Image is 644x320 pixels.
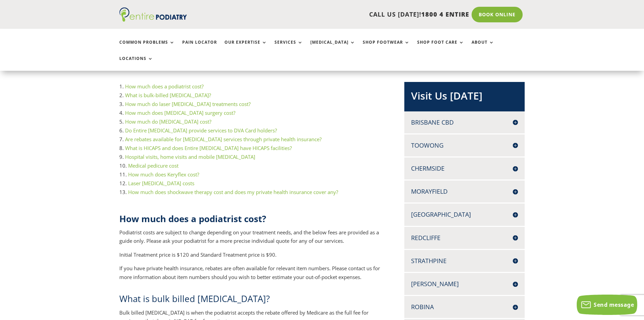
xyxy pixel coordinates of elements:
a: Locations [119,56,153,71]
p: Initial Treatment price is $120 and Standard Treatment price is $90. [119,251,382,264]
a: Shop Footwear [363,40,410,55]
a: Our Expertise [224,40,267,55]
h4: Toowong [411,141,518,150]
h4: [PERSON_NAME] [411,280,518,288]
h2: Visit Us [DATE] [411,89,518,106]
a: [MEDICAL_DATA] [310,40,355,55]
a: How much does shockwave therapy cost and does my private health insurance cover any? [128,189,338,195]
a: How much do [MEDICAL_DATA] cost? [125,118,211,125]
h2: What is bulk billed [MEDICAL_DATA]? [119,293,382,308]
a: Shop Foot Care [417,40,464,55]
h4: Morayfield [411,187,518,196]
h4: Redcliffe [411,234,518,242]
p: CALL US [DATE]! [213,10,469,19]
a: What is HICAPS and does Entire [MEDICAL_DATA] have HICAPS facilities? [125,145,292,151]
a: Are rebates available for [MEDICAL_DATA] services through private health insurance? [125,136,321,143]
h4: [GEOGRAPHIC_DATA] [411,210,518,219]
img: logo (1) [119,7,187,22]
a: About [472,40,494,55]
a: How much do laser [MEDICAL_DATA] treatments cost? [125,101,251,107]
a: Entire Podiatry [119,16,187,23]
p: If you have private health insurance, rebates are often available for relevant item numbers. Plea... [119,264,382,281]
a: How much does a podiatrist cost? [125,83,204,90]
a: Medical pedicure cost [128,162,178,169]
a: Common Problems [119,40,175,55]
a: Book Online [472,7,523,22]
a: Pain Locator [182,40,217,55]
a: Do Entire [MEDICAL_DATA] provide services to DVA Card holders? [125,127,277,134]
span: 1800 4 ENTIRE [421,10,469,18]
h4: Chermside [411,164,518,173]
p: Podiatrist costs are subject to change depending on your treatment needs, and the below fees are ... [119,228,382,251]
a: Laser [MEDICAL_DATA] costs [128,180,194,187]
a: Hospital visits, home visits and mobile [MEDICAL_DATA] [125,153,255,160]
button: Send message [577,295,637,315]
h4: Strathpine [411,257,518,265]
a: Services [275,40,303,55]
h4: Brisbane CBD [411,118,518,127]
a: How much does [MEDICAL_DATA] surgery cost? [125,109,235,116]
span: Send message [594,301,634,308]
h4: Robina [411,303,518,311]
a: What is bulk-billed [MEDICAL_DATA]? [125,92,211,99]
strong: How much does a podiatrist cost? [119,213,266,225]
a: How much does Keryflex cost? [128,171,199,178]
